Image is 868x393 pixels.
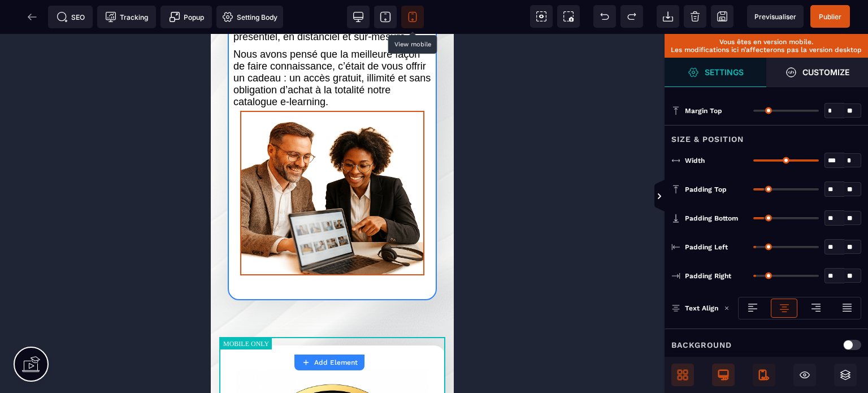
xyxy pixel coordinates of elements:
[685,214,738,223] span: Padding Bottom
[753,364,775,386] span: Mobile Only
[712,364,735,386] span: Desktop Only
[557,5,580,28] span: Screenshot
[665,58,766,87] span: Settings
[23,12,220,77] text: Nous avons pensé que la meilleure façon de faire connaissance, c’était de vous offrir un cadeau :...
[802,68,849,76] strong: Customize
[766,58,868,87] span: Open Style Manager
[57,11,85,23] span: SEO
[169,11,204,23] span: Popup
[685,243,728,252] span: Padding Left
[685,156,705,165] span: Width
[685,106,722,115] span: Margin Top
[670,46,862,54] p: Les modifications ici n’affecterons pas la version desktop
[530,5,553,28] span: View components
[747,5,804,28] span: Preview
[724,305,730,311] img: loading
[671,303,718,314] p: Text Align
[671,338,732,352] p: Background
[105,11,148,23] span: Tracking
[819,12,841,21] span: Publier
[670,38,862,46] p: Vous êtes en version mobile.
[705,68,744,76] strong: Settings
[793,364,816,386] span: Hide/Show Block
[314,359,358,366] strong: Add Element
[665,125,868,146] div: Size & Position
[834,364,857,386] span: Open Layers
[685,185,727,194] span: Padding Top
[29,77,214,241] img: b19eb17435fec69ebfd9640db64efc4c_fond_transparent.png
[685,271,731,280] span: Padding Right
[222,11,277,23] span: Setting Body
[294,355,364,370] button: Add Element
[754,12,796,21] span: Previsualiser
[671,364,694,386] span: Open Blocks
